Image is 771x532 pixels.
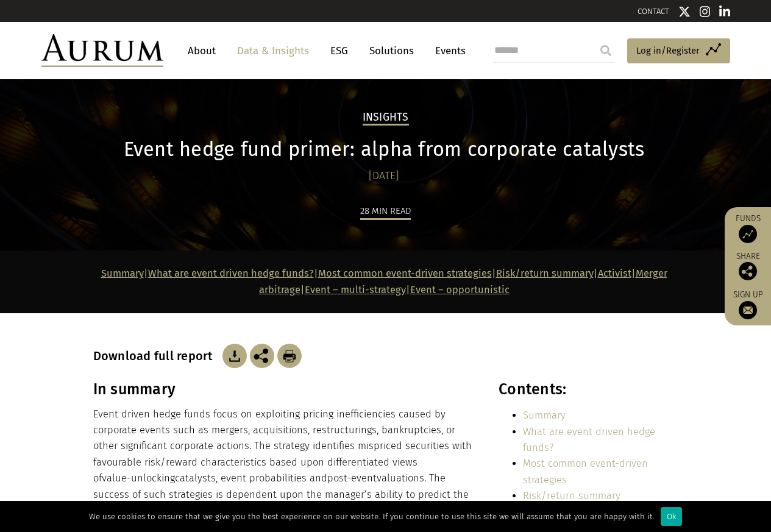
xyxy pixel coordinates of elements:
a: Summary [523,410,566,421]
a: CONTACT [638,7,669,16]
span: value-unlocking [102,472,175,484]
a: Event – opportunistic [410,284,510,296]
div: Share [731,252,765,280]
span: Log in/Register [636,43,700,58]
input: Submit [594,38,618,63]
strong: | | | | | | | [101,268,667,295]
a: Risk/return summary [523,490,620,502]
h3: In summary [93,380,472,399]
a: Most common event-driven strategies [523,458,648,485]
a: Risk/return summary [496,268,594,279]
img: Aurum [41,34,163,67]
h3: Contents: [499,380,675,399]
div: 28 min read [360,204,411,220]
img: Share this post [250,344,274,368]
a: Data & Insights [231,40,315,62]
a: Events [429,40,466,62]
a: Event – multi-strategy [305,284,406,296]
img: Download Article [222,344,247,368]
img: Linkedin icon [719,5,730,18]
a: Summary [101,268,144,279]
img: Access Funds [739,225,757,243]
a: What are event driven hedge funds? [148,268,314,279]
a: What are event driven hedge funds? [523,426,655,453]
h2: Insights [363,111,409,126]
span: post-event [327,472,377,484]
a: Solutions [363,40,420,62]
a: ESG [324,40,354,62]
a: Most common event-driven strategies [318,268,492,279]
a: Sign up [731,289,765,319]
h3: Download full report [93,349,219,363]
img: Instagram icon [700,5,711,18]
img: Share this post [739,262,757,280]
a: Log in/Register [627,38,730,64]
h1: Event hedge fund primer: alpha from corporate catalysts [93,138,675,161]
a: About [182,40,222,62]
div: [DATE] [93,168,675,185]
img: Twitter icon [678,5,691,18]
a: Activist [598,268,631,279]
img: Download Article [277,344,302,368]
img: Sign up to our newsletter [739,301,757,319]
div: Ok [661,507,682,526]
a: Funds [731,213,765,243]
